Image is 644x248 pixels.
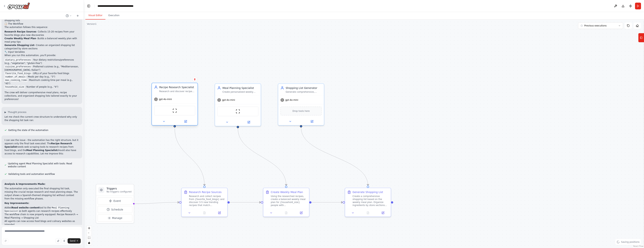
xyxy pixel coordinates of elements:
button: Send [68,238,81,243]
div: TriggersNo triggers configuredEventScheduleManage [96,184,134,223]
div: Generate Shopping ListCreate a comprehensive shopping list based on the weekly meal plan. Organiz... [345,188,391,217]
strong: Analysis & Improvements Made: [4,183,45,185]
img: ScrapeWebsiteTool [236,109,240,114]
span: Previous executions [584,24,607,27]
button: Delete node [192,77,197,82]
button: Improve this prompt [3,238,8,243]
div: Create Weekly Meal Plan [271,190,303,194]
div: Create a comprehensive shopping list based on the weekly meal plan. Organize ingredients by store... [353,195,389,207]
code: favorite_food_blogs [4,72,32,75]
button: Schedule [98,206,132,213]
button: ▶Thought process [4,111,26,114]
g: Edge from eb537676-a28d-4f82-bf66-677881aefe42 to b7a119ee-38de-4bfe-8a2c-a2a168697fe3 [230,201,261,204]
button: Switch to previous chat [64,14,73,18]
span: Send [70,239,75,242]
button: Open in side panel [301,119,322,124]
li: - URLs of your favorite food blogs [4,72,79,75]
button: No output available [197,211,212,215]
div: Recipe Research Specialist [159,85,195,89]
g: Edge from b7a119ee-38de-4bfe-8a2c-a2a168697fe3 to 2478e1c0-8a23-4dbb-be60-c385c09b3f6a [312,201,343,204]
span: gpt-4o-mini [285,98,298,101]
div: Recipe Research SpecialistResearch and discover recipes from {favorite_food_blogs} and other repu... [151,83,198,126]
button: Open in side panel [238,120,259,124]
g: Edge from 581ac793-08ee-461d-b3a6-b619aa011820 to eb537676-a28d-4f82-bf66-677881aefe42 [173,128,206,186]
strong: Create Weekly Meal Plan [4,37,36,40]
div: React Flow controls [87,226,92,245]
p: When you run this automation, you'll provide: [4,54,79,57]
nav: breadcrumb [98,4,148,8]
button: No output available [278,211,294,215]
button: Event [98,197,132,204]
span: gpt-4o-mini [222,98,235,101]
div: Generate comprehensive, organized shopping lists based on weekly meal plans. Categorize ingredien... [286,91,322,94]
div: Shopping List GeneratorGenerate comprehensive, organized shopping lists based on weekly meal plan... [278,83,324,126]
li: - Number of people (e.g., "4") [4,85,79,89]
a: React Flow attribution [633,245,643,247]
button: Hide left sidebar [86,3,91,9]
p: No triggers configured [107,190,132,193]
span: Validating tools and automation workflow [8,173,55,176]
li: Added tool to the so both agents can research recipes effectively [4,206,79,213]
button: toggle interactivity [87,240,92,245]
p: The automation only executed the final shopping list task, missing the crucial recipe research an... [4,187,79,200]
p: The automation follows this sequence: [4,26,79,29]
div: Research and discover recipes from {favorite_food_blogs} and other reputable culinary sources. Fi... [159,90,195,93]
strong: Meal Planning Specialist [26,149,57,152]
span: Thought process [8,111,26,114]
button: Start a new chat [75,14,81,18]
code: cuisine_preferences [4,65,32,68]
div: Version 1 [87,23,97,26]
li: - Creates an organized shopping list categorized by store sections [4,44,79,50]
h2: 📋 The Workflow [4,22,79,26]
span: Getting the state of the automation [8,129,48,132]
button: Open in side panel [213,211,226,215]
code: number_of_meals [4,75,26,79]
img: ScrapeWebsiteTool [172,108,177,113]
strong: Read website content [12,206,39,209]
span: gpt-4o-mini [159,98,172,101]
h2: 🔧 Input Variables [4,50,79,54]
button: Open in side panel [175,119,196,124]
li: - Preferred cuisines (e.g., "Mediterranean, [DEMOGRAPHIC_DATA], Italian") [4,65,79,72]
strong: Generate Shopping List [4,44,34,47]
div: Shopping List Generator [286,86,322,90]
span: Event [113,199,121,203]
li: The workflow chain is now properly equipped: Recipe Research → Meal Planning → Shopping List [4,213,79,219]
code: household_size [4,85,25,89]
code: dietary_preferences [4,58,32,62]
li: All agents can now access food blogs and culinary websites as intended [4,219,79,226]
div: Using the researched recipes, create a balanced weekly meal plan for {household_size} people with... [271,195,307,207]
li: - Meals per day (e.g., "3") [4,75,79,78]
p: Let me check the current crew structure to understand why only the shopping list task ran: [4,115,79,122]
code: max_cooking_time [4,79,28,82]
code: Meal Planning Specialist [4,206,69,213]
span: Saving positions [621,240,640,243]
span: Manage [112,216,122,220]
button: zoom out [87,231,92,235]
button: Execution [105,12,122,20]
img: Logo [7,2,30,9]
button: zoom in [87,226,92,231]
strong: Key Improvements: [4,202,29,204]
button: No output available [360,211,376,215]
span: Drop tools here [292,109,310,113]
button: Visual Editor [85,12,105,20]
span: Schedule [111,208,123,211]
div: Create personalized weekly meal plans based on {dietary_preferences}, {cuisine_preferences}, and ... [222,91,259,94]
button: Open in side panel [295,211,308,215]
div: Research Recipe Sources [189,190,222,194]
strong: Research Recipe Sources [4,30,36,33]
p: The crew will deliver comprehensive meal plans, recipe collections, and organized shopping lists ... [4,91,79,101]
div: Research and collect recipes from {favorite_food_blogs} and discover 3-5 new trending recipes tha... [189,195,225,207]
div: Meal Planning SpecialistCreate personalized weekly meal plans based on {dietary_preferences}, {cu... [215,83,261,126]
button: Previous executions [578,23,623,29]
button: Upload files [56,238,61,243]
button: Open in side panel [376,211,389,215]
div: Research Recipe SourcesResearch and collect recipes from {favorite_food_blogs} and discover 3-5 n... [181,188,228,217]
p: I can see the issue - the automation has the right structure, but it appears only the final task ... [4,138,79,155]
li: - Maximum cooking time per meal (e.g., "45") [4,78,79,85]
button: Click to speak your automation idea [62,238,67,243]
h3: Triggers [107,187,132,190]
li: - Builds a balanced weekly plan with meal prep tips [4,37,79,44]
div: Generate Shopping List [353,190,383,194]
